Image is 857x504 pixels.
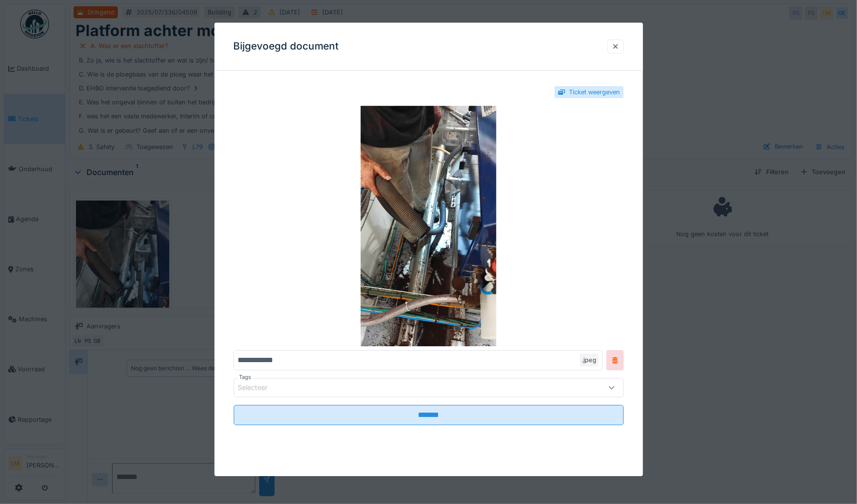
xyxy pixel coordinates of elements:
label: Tags [238,373,253,381]
div: Selecteer [238,383,281,393]
div: Ticket weergeven [569,88,620,97]
div: .jpeg [580,353,599,366]
img: e636b009-9fe6-448b-9f4e-c76ea5382dc4-pro-z7rDdhIH.jpeg [234,106,624,346]
h3: Bijgevoegd document [234,40,339,52]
